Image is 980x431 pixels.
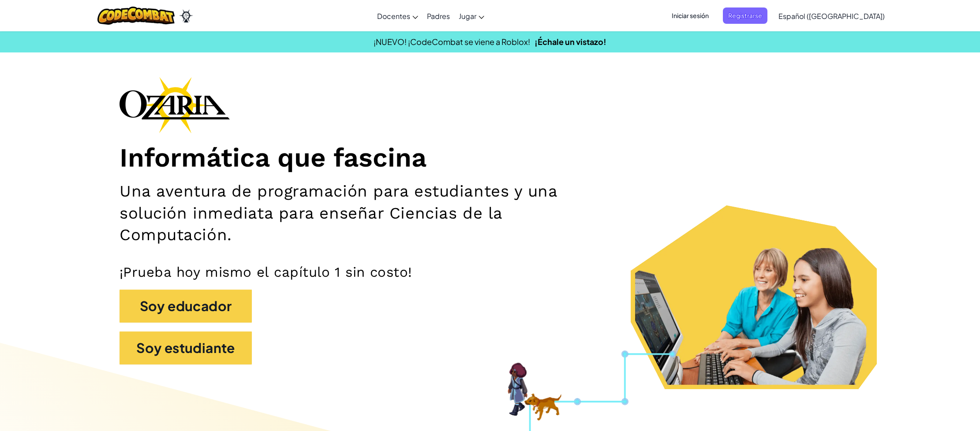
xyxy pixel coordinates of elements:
[377,11,410,21] span: Docentes
[666,7,714,24] button: Iniciar sesión
[120,331,252,364] button: Soy estudiante
[454,4,489,28] a: Jugar
[120,180,616,245] h2: Una aventura de programación para estudiantes y una solución inmediata para enseñar Ciencias de l...
[723,7,767,24] button: Registrarse
[120,264,860,281] p: ¡Prueba hoy mismo el capítulo 1 sin costo!
[459,11,476,21] span: Jugar
[97,7,175,25] img: CodeCombat logo
[179,9,193,22] img: Ozaria
[374,37,530,47] span: ¡NUEVO! ¡CodeCombat se viene a Roblox!
[535,37,606,47] a: ¡Échale un vistazo!
[120,142,860,174] h1: Informática que fascina
[120,290,252,323] button: Soy educador
[373,4,423,28] a: Docentes
[423,4,454,28] a: Padres
[778,11,885,21] span: Español ([GEOGRAPHIC_DATA])
[774,4,889,28] a: Español ([GEOGRAPHIC_DATA])
[120,77,230,133] img: Ozaria branding logo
